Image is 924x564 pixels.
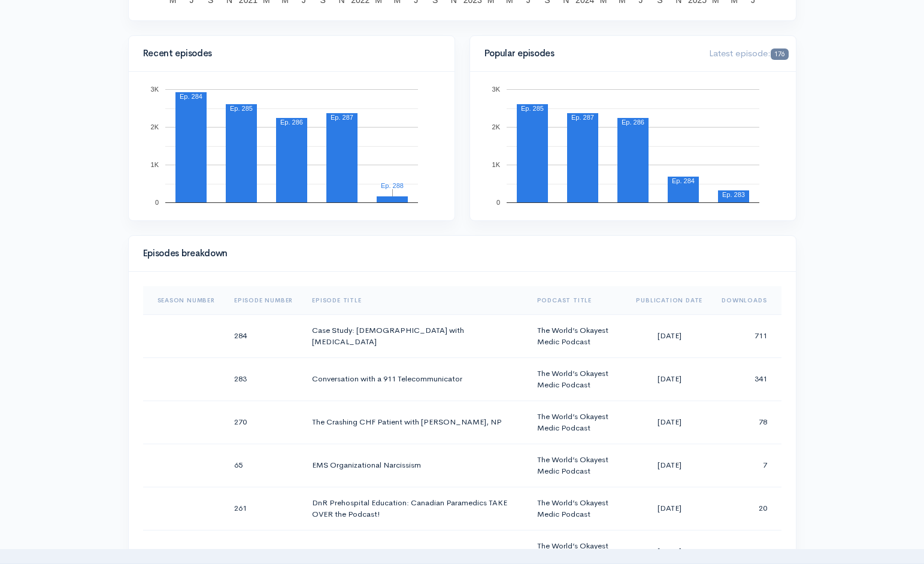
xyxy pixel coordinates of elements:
td: 284 [225,314,302,357]
text: 0 [154,199,158,206]
td: 711 [712,314,781,357]
text: 1K [150,161,159,168]
text: Ep. 287 [331,114,353,121]
td: [DATE] [626,401,712,444]
text: Ep. 284 [672,177,695,184]
td: Case Study: [DEMOGRAPHIC_DATA] with [MEDICAL_DATA] [302,314,527,357]
text: Ep. 284 [180,93,202,100]
td: 65 [225,444,302,487]
th: Sort column [626,286,712,315]
text: Ep. 286 [622,119,644,126]
text: 1K [492,161,500,168]
text: Ep. 287 [571,114,594,121]
text: 0 [496,199,499,206]
td: The World’s Okayest Medic Podcast [528,357,627,401]
text: Ep. 285 [230,105,253,112]
td: The World’s Okayest Medic Podcast [528,444,627,487]
td: [DATE] [626,444,712,487]
svg: A chart. [484,86,781,206]
text: Ep. 285 [521,105,544,112]
td: DnR Prehospital Education: Canadian Paramedics TAKE OVER the Podcast! [302,487,527,530]
td: Conversation with a 911 Telecommunicator [302,357,527,401]
td: [DATE] [626,357,712,401]
td: 270 [225,401,302,444]
h4: Recent episodes [143,48,433,59]
td: 78 [712,401,781,444]
text: 3K [150,86,159,93]
td: [DATE] [626,487,712,530]
th: Sort column [143,286,225,315]
svg: A chart. [143,86,440,206]
text: 2K [492,123,500,131]
td: 7 [712,444,781,487]
th: Sort column [225,286,302,315]
td: The World’s Okayest Medic Podcast [528,401,627,444]
text: Ep. 288 [381,182,404,189]
text: Ep. 283 [722,191,745,198]
td: 283 [225,357,302,401]
td: EMS Organizational Narcissism [302,444,527,487]
th: Sort column [302,286,527,315]
text: 3K [492,86,500,93]
td: [DATE] [626,314,712,357]
th: Sort column [712,286,781,315]
span: 176 [771,48,788,60]
td: 261 [225,487,302,530]
text: 2K [150,123,159,131]
span: Latest episode: [709,47,788,59]
td: The World’s Okayest Medic Podcast [528,487,627,530]
h4: Popular episodes [484,48,695,59]
td: The Crashing CHF Patient with [PERSON_NAME], NP [302,401,527,444]
h4: Episodes breakdown [143,248,774,259]
th: Sort column [528,286,627,315]
td: The World’s Okayest Medic Podcast [528,314,627,357]
td: 341 [712,357,781,401]
td: 20 [712,487,781,530]
text: Ep. 286 [280,119,303,126]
